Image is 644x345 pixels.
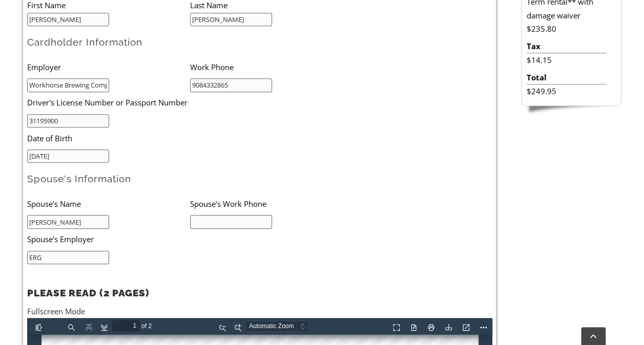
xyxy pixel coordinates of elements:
[190,56,353,77] li: Work Phone
[219,3,292,13] select: Zoom
[527,39,606,53] li: Tax
[527,71,606,84] li: Total
[27,287,149,298] strong: PLEASE READ (2 PAGES)
[27,36,492,49] h2: Cardholder Information
[27,229,320,250] li: Spouse's Employer
[527,53,606,67] li: $14.15
[521,106,621,115] img: sidebar-footer.png
[85,2,113,13] input: Page
[527,84,606,98] li: $249.95
[27,172,492,185] h2: Spouse's Information
[190,193,353,214] li: Spouse's Work Phone
[27,127,320,148] li: Date of Birth
[27,56,190,77] li: Employer
[27,306,85,316] a: Fullscreen Mode
[113,3,128,14] span: of 2
[27,193,190,214] li: Spouse's Name
[27,92,320,113] li: Driver's License Number or Passport Number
